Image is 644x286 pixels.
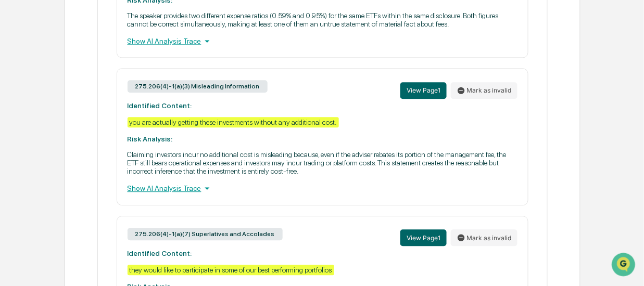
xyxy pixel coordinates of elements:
strong: Identified Content: [128,101,192,110]
iframe: Open customer support [611,252,639,280]
div: Show AI Analysis Trace [128,35,518,47]
span: Preclearance [21,131,67,141]
div: 275.206(4)-1(a)(3) Misleading Information [128,80,268,93]
div: Show AI Analysis Trace [128,183,518,194]
div: 🔎 [10,151,19,160]
button: Mark as invalid [451,82,517,99]
p: The speaker provides two different expense ratios (0.59% and 0.95%) for the same ETFs within the ... [128,11,518,28]
div: 🖐️ [10,132,19,140]
strong: Identified Content: [128,249,192,257]
div: We're available if you need us! [35,89,132,98]
img: 1746055101610-c473b297-6a78-478c-a979-82029cc54cd1 [10,79,29,98]
span: Attestations [86,131,129,141]
span: Pylon [104,176,126,184]
div: Start new chat [35,79,171,89]
div: 🗄️ [75,132,84,140]
div: you are actually getting these investments without any additional cost. [128,117,339,127]
div: they would like to participate in some of our best performing portfolios [128,265,334,275]
p: Claiming investors incur no additional cost is misleading because, even if the adviser rebates it... [128,150,518,175]
button: Start new chat [177,82,190,95]
button: Mark as invalid [451,229,517,246]
strong: Risk Analysis: [128,135,173,143]
div: 275.206(4)-1(a)(7) Superlatives and Accolades [128,228,283,240]
p: How can we help? [10,21,190,38]
span: Data Lookup [21,150,66,161]
button: View Page1 [400,229,447,246]
a: 🖐️Preclearance [6,126,71,145]
a: Powered byPylon [73,175,126,184]
button: View Page1 [400,82,447,99]
a: 🗄️Attestations [71,126,133,145]
a: 🔎Data Lookup [6,146,70,165]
